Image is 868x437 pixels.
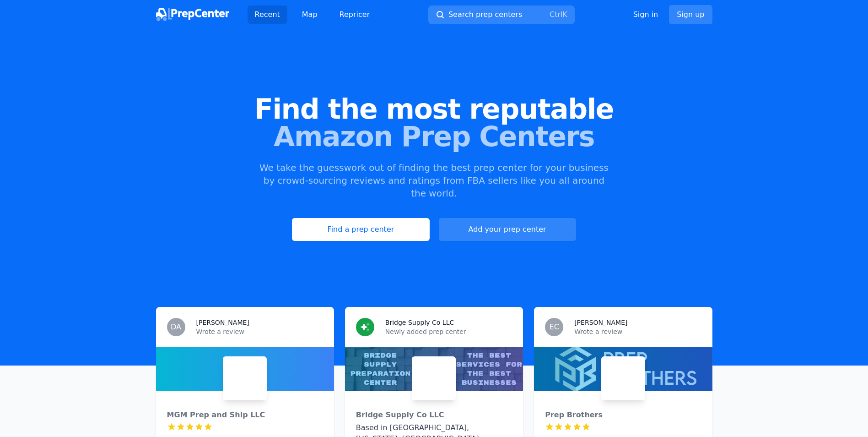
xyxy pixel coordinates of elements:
[545,410,701,421] div: Prep Brothers
[295,5,325,24] a: Map
[550,10,562,19] kbd: Ctrl
[633,9,658,20] a: Sign in
[332,5,377,24] a: Repricer
[385,318,454,327] h3: Bridge Supply Co LLC
[156,8,229,21] img: PrepCenter
[603,358,643,399] img: Prep Brothers
[428,5,575,24] button: Search prep centersCtrlK
[550,323,559,331] span: EC
[414,358,454,399] img: Bridge Supply Co LLC
[448,9,522,20] span: Search prep centers
[439,218,576,241] a: Add your prep center
[167,410,323,421] div: MGM Prep and Ship LLC
[669,5,712,24] a: Sign up
[385,327,512,336] p: Newly added prep center
[562,10,567,19] kbd: K
[15,123,853,150] span: Amazon Prep Centers
[259,161,610,200] p: We take the guesswork out of finding the best prep center for your business by crowd-sourcing rev...
[292,218,429,241] a: Find a prep center
[248,5,287,24] a: Recent
[574,318,627,327] h3: [PERSON_NAME]
[171,323,181,331] span: DA
[196,318,249,327] h3: [PERSON_NAME]
[225,358,265,399] img: MGM Prep and Ship LLC
[356,410,512,421] div: Bridge Supply Co LLC
[196,327,323,336] p: Wrote a review
[574,327,701,336] p: Wrote a review
[15,95,853,123] span: Find the most reputable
